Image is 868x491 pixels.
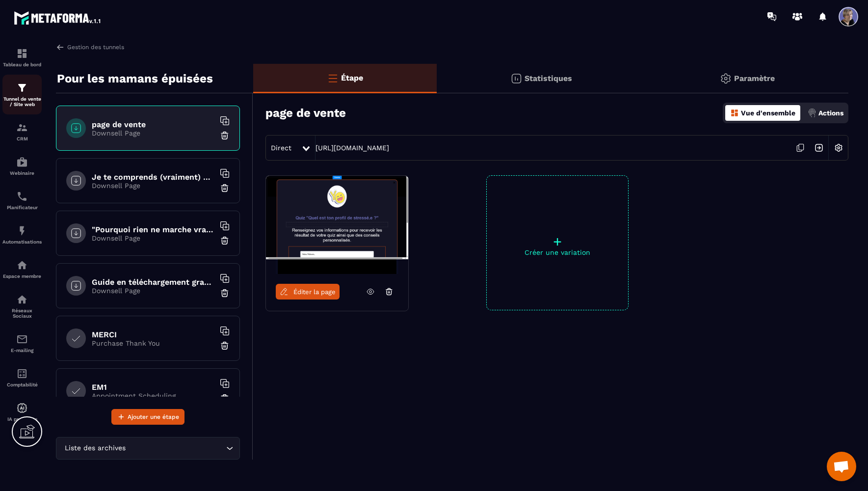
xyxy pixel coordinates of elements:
a: schedulerschedulerPlanificateur [2,183,42,218]
a: Ouvrir le chat [827,452,856,481]
p: Paramètre [734,74,775,83]
a: formationformationCRM [2,114,42,149]
img: automations [16,402,28,414]
a: accountantaccountantComptabilité [2,360,42,395]
img: trash [220,288,230,298]
input: Search for option [128,443,224,454]
img: accountant [16,368,28,380]
img: formation [16,122,28,134]
img: automations [16,259,28,271]
img: arrow-next.bcc2205e.svg [810,138,828,157]
img: stats.20deebd0.svg [510,73,522,84]
a: formationformationTunnel de vente / Site web [2,75,42,114]
a: social-networksocial-networkRéseaux Sociaux [2,286,42,326]
p: + [487,235,628,248]
a: emailemailE-mailing [2,326,42,360]
span: Ajouter une étape [128,412,179,422]
img: logo [14,9,102,27]
h6: MERCI [92,330,214,339]
img: trash [220,393,230,403]
p: Espace membre [2,273,42,279]
p: Actions [818,109,843,117]
img: setting-gr.5f69749f.svg [720,73,732,84]
p: Tableau de bord [2,62,42,67]
span: Direct [271,144,291,152]
img: formation [16,82,28,94]
img: setting-w.858f3a88.svg [829,138,848,157]
p: Downsell Page [92,234,214,242]
h6: page de vente [92,120,214,129]
h6: Je te comprends (vraiment) copy [92,172,214,182]
img: social-network [16,294,28,305]
p: IA prospects [2,416,42,422]
img: trash [220,236,230,245]
span: Éditer la page [293,288,336,296]
a: automationsautomationsEspace membre [2,252,42,286]
img: scheduler [16,191,28,202]
img: image [266,176,408,274]
a: automationsautomationsWebinaire [2,149,42,183]
p: Downsell Page [92,287,214,295]
a: automationsautomationsAutomatisations [2,218,42,252]
img: automations [16,225,28,237]
p: Planificateur [2,205,42,210]
p: Webinaire [2,170,42,176]
p: Créer une variation [487,248,628,256]
p: Statistiques [525,74,572,83]
img: email [16,333,28,345]
img: dashboard-orange.40269519.svg [730,109,739,117]
img: arrow [56,43,65,52]
p: Vue d'ensemble [741,109,795,117]
p: Étape [341,73,363,82]
p: Automatisations [2,239,42,245]
a: Gestion des tunnels [56,43,124,52]
h6: Guide en téléchargement gratuit [92,277,214,287]
p: Comptabilité [2,382,42,387]
img: actions.d6e523a2.png [808,109,816,117]
p: Appointment Scheduling [92,392,214,400]
div: Search for option [56,437,240,460]
button: Ajouter une étape [111,409,184,425]
p: E-mailing [2,348,42,353]
img: trash [220,183,230,193]
p: Downsell Page [92,182,214,190]
p: Réseaux Sociaux [2,308,42,319]
img: automations [16,156,28,168]
img: bars-o.4a397970.svg [327,72,339,84]
h6: "Pourquoi rien ne marche vraiment" [92,225,214,234]
img: trash [220,341,230,351]
img: trash [220,131,230,140]
p: Downsell Page [92,129,214,137]
p: CRM [2,136,42,141]
p: Tunnel de vente / Site web [2,96,42,107]
p: Pour les mamans épuisées [57,69,213,88]
a: Éditer la page [276,284,340,300]
h6: EM1 [92,382,214,392]
span: Liste des archives [62,443,128,454]
h3: page de vente [265,106,346,120]
a: formationformationTableau de bord [2,40,42,75]
p: Purchase Thank You [92,339,214,347]
a: [URL][DOMAIN_NAME] [316,144,389,152]
img: formation [16,48,28,59]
